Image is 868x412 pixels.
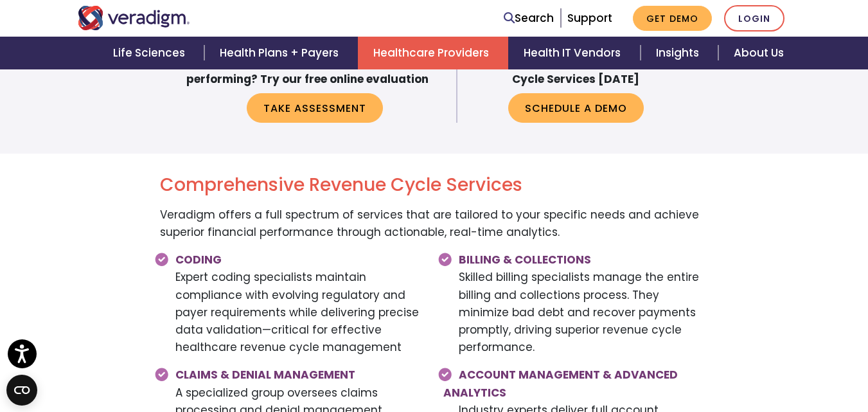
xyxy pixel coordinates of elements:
[724,5,784,31] a: Login
[567,10,612,26] a: Support
[459,252,591,267] span: BILLING & COLLECTIONS
[508,93,644,123] a: SCHEDULE A DEMO
[160,206,709,241] p: Veradigm offers a full spectrum of services that are tailored to your specific needs and achieve ...
[459,269,708,356] p: Skilled billing specialists manage the entire billing and collections process. They minimize bad ...
[247,93,383,123] a: Take Assessment
[204,37,358,69] a: Health Plans + Payers
[641,37,718,69] a: Insights
[633,6,712,31] a: Get Demo
[185,54,429,87] strong: Not sure how your office’s revenue cycle is performing? Try our free online evaluation
[358,37,508,69] a: Healthcare Providers
[504,10,554,27] a: Search
[6,375,37,406] button: Open CMP widget
[175,269,425,356] p: Expert coding specialists maintain compliance with evolving regulatory and payer requirements whi...
[718,37,799,69] a: About Us
[508,37,640,69] a: Health IT Vendors
[175,252,222,267] span: CODING
[160,174,709,196] h2: Comprehensive Revenue Cycle Services
[98,37,204,69] a: Life Sciences
[443,367,678,400] span: ACCOUNT MANAGEMENT & ADVANCED ANALYTICS
[78,6,190,30] img: Veradigm logo
[474,54,678,87] strong: Get started with Veradigm Revenue Cycle Services [DATE]
[175,367,355,382] span: CLAIMS & DENIAL MANAGEMENT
